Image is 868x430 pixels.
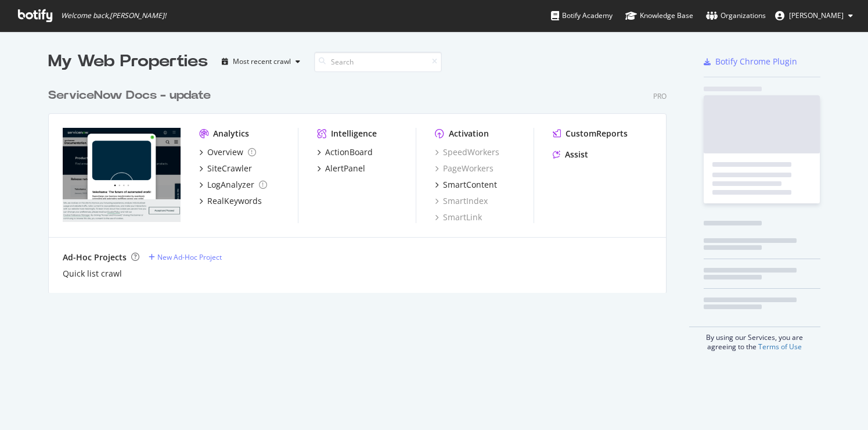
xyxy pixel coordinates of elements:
[199,179,267,191] a: LogAnalyzer
[689,327,820,352] div: By using our Services, you are agreeing to the
[449,128,489,139] div: Activation
[149,252,222,262] a: New Ad-Hoc Project
[314,52,442,72] input: Search
[207,179,254,191] div: LogAnalyzer
[435,146,499,158] a: SpeedWorkers
[207,195,262,207] div: RealKeywords
[199,146,256,158] a: Overview
[706,10,766,21] div: Organizations
[207,146,243,158] div: Overview
[233,58,291,65] div: Most recent crawl
[48,87,215,104] a: ServiceNow Docs - update
[61,11,166,20] span: Welcome back, [PERSON_NAME] !
[766,6,862,25] button: [PERSON_NAME]
[625,10,693,21] div: Knowledge Base
[566,128,628,139] div: CustomReports
[317,163,365,174] a: AlertPanel
[207,163,252,174] div: SiteCrawler
[715,56,797,67] div: Botify Chrome Plugin
[553,128,628,139] a: CustomReports
[435,195,488,207] a: SmartIndex
[331,128,377,139] div: Intelligence
[63,252,127,263] div: Ad-Hoc Projects
[199,163,252,174] a: SiteCrawler
[443,179,497,191] div: SmartContent
[63,268,122,279] a: Quick list crawl
[704,56,797,67] a: Botify Chrome Plugin
[157,252,222,262] div: New Ad-Hoc Project
[325,146,373,158] div: ActionBoard
[325,163,365,174] div: AlertPanel
[565,149,588,160] div: Assist
[553,149,588,160] a: Assist
[48,73,676,293] div: grid
[48,50,208,73] div: My Web Properties
[653,91,667,101] div: Pro
[48,87,211,104] div: ServiceNow Docs - update
[758,342,802,352] a: Terms of Use
[435,163,494,174] a: PageWorkers
[435,179,497,191] a: SmartContent
[551,10,613,21] div: Botify Academy
[217,52,305,71] button: Most recent crawl
[199,195,262,207] a: RealKeywords
[213,128,249,139] div: Analytics
[435,212,482,223] a: SmartLink
[317,146,373,158] a: ActionBoard
[63,128,181,222] img: community.servicenow.com
[789,10,844,20] span: Tom Berry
